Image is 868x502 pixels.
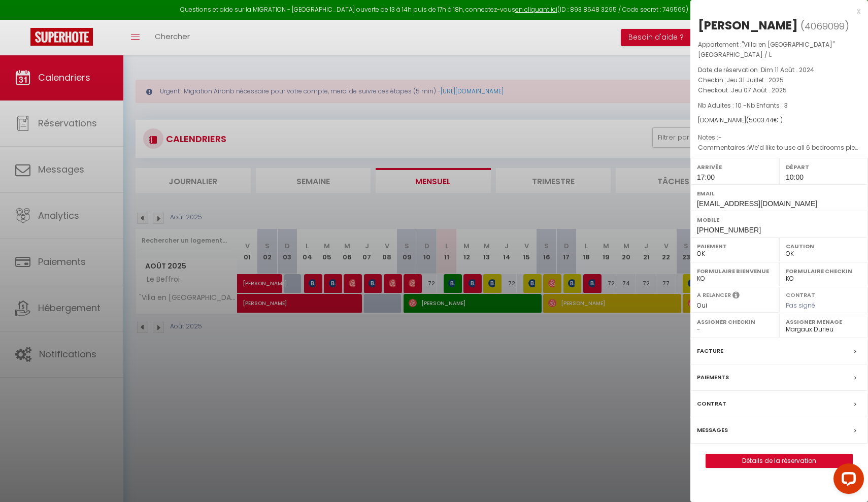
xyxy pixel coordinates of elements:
[697,291,731,299] label: A relancer
[697,226,761,234] span: [PHONE_NUMBER]
[698,143,860,153] p: Commentaires :
[690,5,860,17] div: x
[697,346,723,356] label: Facture
[731,86,787,94] span: Jeu 07 Août . 2025
[706,454,853,468] button: Détails de la réservation
[698,65,860,75] p: Date de réservation :
[697,188,861,198] label: Email
[697,173,715,181] span: 17:00
[786,301,815,310] span: Pas signé
[698,17,798,34] div: [PERSON_NAME]
[726,76,784,84] span: Jeu 31 Juillet . 2025
[746,116,783,124] span: ( € )
[698,85,860,95] p: Checkout :
[698,40,834,59] span: "Villa en [GEOGRAPHIC_DATA]" [GEOGRAPHIC_DATA] / L
[697,317,773,327] label: Assigner Checkin
[697,425,728,436] label: Messages
[697,266,773,276] label: Formulaire Bienvenue
[698,40,860,60] p: Appartement :
[698,132,860,143] p: Notes :
[718,133,722,142] span: -
[698,75,860,85] p: Checkin :
[786,162,861,172] label: Départ
[786,241,861,251] label: Caution
[747,101,788,110] span: Nb Enfants : 3
[786,266,861,276] label: Formulaire Checkin
[698,101,788,110] span: Nb Adultes : 10 -
[697,199,817,208] span: [EMAIL_ADDRESS][DOMAIN_NAME]
[749,116,774,124] span: 5003.44
[805,20,845,32] span: 4069099
[732,291,740,302] i: Sélectionner OUI si vous souhaiter envoyer les séquences de messages post-checkout
[786,291,815,297] label: Contrat
[697,215,861,225] label: Mobile
[697,162,773,172] label: Arrivée
[761,65,814,74] span: Dim 11 Août . 2024
[697,398,726,409] label: Contrat
[786,173,804,181] span: 10:00
[786,317,861,327] label: Assigner Menage
[697,372,729,383] label: Paiements
[698,116,860,125] div: [DOMAIN_NAME]
[697,241,773,251] label: Paiement
[800,19,849,33] span: ( )
[706,454,852,467] a: Détails de la réservation
[825,459,868,502] iframe: LiveChat chat widget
